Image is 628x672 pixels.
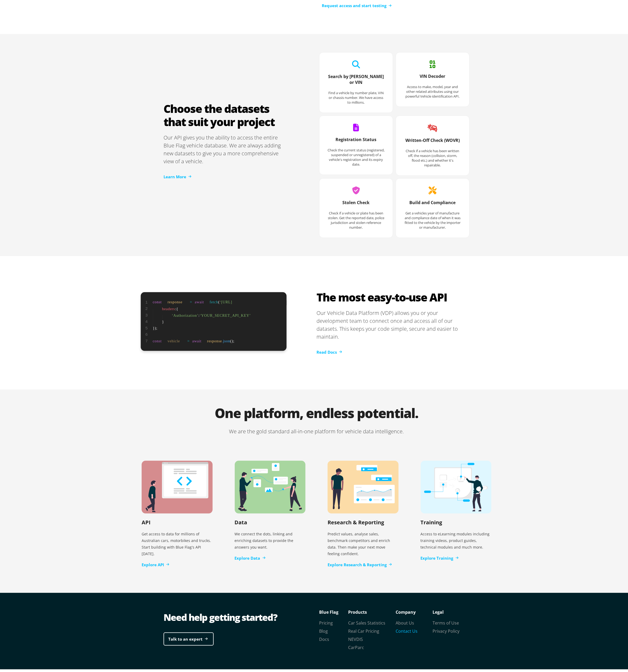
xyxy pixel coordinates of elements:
h2: The most easy-to-use API [317,288,469,301]
a: CarParc [348,642,364,648]
a: Car Sales Statistics [348,617,385,623]
h3: Stolen Check [327,197,385,208]
a: Explore Data [235,553,266,559]
p: Our Vehicle Data Platform (VDP) allows you or your development team to connect once and access al... [317,306,469,338]
a: Contact Us [396,626,418,631]
p: We connect the dots, linking and enriching datasets to provide the answers you want. [235,526,306,550]
a: Explore Research & Reporting [328,559,392,565]
a: Docs [319,634,329,640]
a: Explore API [142,559,169,565]
p: Check if a vehicle or plate has been stolen. Get the reported date, police jurisdiction and stole... [327,208,385,227]
tspan: = [187,336,190,340]
h3: Search by [PERSON_NAME] or VIN [327,71,385,88]
a: Privacy Policy [433,626,459,631]
tspan: . [222,336,223,340]
a: Read Docs [317,347,342,353]
p: Blue Flag [319,606,348,613]
p: Products [348,606,396,613]
tspan: json [223,336,230,340]
tspan: ‘[URL] [220,297,232,301]
tspan: const [153,297,162,301]
tspan: response [207,336,222,340]
tspan: await [192,336,202,340]
tspan: (); [230,336,234,341]
div: Need help getting started? [164,608,317,621]
a: About Us [396,617,414,623]
h2: Research & Reporting [328,516,384,523]
a: NEVDIS [348,634,363,640]
tspan: 4 [145,316,148,321]
a: Real Car Pricing [348,626,379,631]
a: Talk to an expert [164,630,214,643]
a: Learn More [164,171,191,177]
tspan: ( [218,297,220,302]
tspan: { [176,304,178,309]
p: Find a vehicle by number plate, VIN or chassis number. We have access to millions. [327,88,385,102]
a: Terms of Use [433,617,459,623]
h3: Written-Off Check (WOVR) [404,135,461,146]
p: Predict values, analyse sales, benchmark competitors and enrich data. Then make your next move fe... [328,526,399,556]
tspan: const [153,336,162,340]
a: Blog [319,626,328,631]
tspan: : [198,311,200,315]
tspan: ‘Authorization’ [172,311,199,315]
h1: One platform, endless potential. [131,404,502,425]
tspan: vehicle [167,336,180,340]
h2: Choose the datasets that suit your project [164,99,285,126]
p: Access to eLearning modules including training videos, product guides, technical modules and much... [421,526,492,550]
tspan: 1 [145,297,148,302]
p: Check the current status (registered, suspended or unregistered) of a vehicle's registration and ... [327,145,385,164]
p: Legal [433,606,469,613]
tspan: }); [153,324,157,328]
p: Get a vehicles year of manufacture and compliance date of when it was fitted to the vehicle by th... [404,208,461,227]
a: Pricing [319,617,333,623]
h3: Registration Status [327,134,385,145]
h3: Build and Compliance [404,197,461,208]
p: Get access to data for millions of Australian cars, motorbikes and trucks. Start building with Bl... [142,526,213,556]
p: We are the gold standard all-in-one platform for vehicle data intelligence. [131,425,502,433]
tspan: : [175,304,176,309]
tspan: 5 [145,323,148,328]
tspan: headers [162,304,175,309]
tspan: await [195,297,204,301]
tspan: = [190,297,192,301]
tspan: fetch [210,297,218,301]
tspan: 6 [145,329,148,334]
h2: Data [235,516,247,523]
h2: Training [421,516,442,523]
p: Company [396,606,433,613]
tspan: 7 [145,336,148,340]
a: Explore Training [421,553,459,559]
tspan: ‘YOUR_SECRET_API_KEY’ [200,311,251,315]
p: Check if a vehicle has been written off, the reason (collision, storm, flood etc.) and whether it... [404,146,461,165]
p: Access to make, model, year and other related attributes using our powerful Vehicle identificatio... [404,82,461,96]
tspan: 3 [145,310,148,315]
p: Our API gives you the ability to access the entire Blue Flag vehicle database. We are always addi... [164,131,285,163]
tspan: response [167,297,182,301]
tspan: 2 [145,304,148,308]
tspan: } [162,317,164,321]
h2: API [142,516,151,523]
h3: VIN Decoder [404,71,461,82]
